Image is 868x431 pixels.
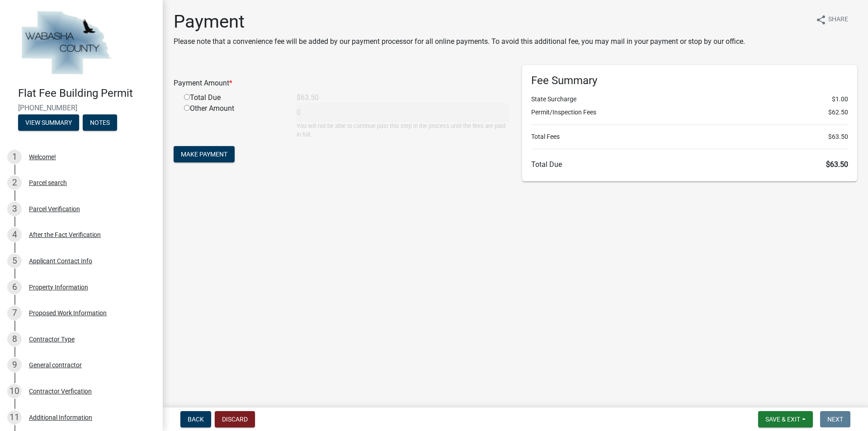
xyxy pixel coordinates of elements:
[7,254,22,268] div: 5
[531,108,848,117] li: Permit/Inspection Fees
[7,306,22,320] div: 7
[832,95,848,104] span: $1.00
[174,36,745,47] p: Please note that a convenience fee will be added by our payment processor for all online payments...
[826,160,848,169] span: $63.50
[827,416,843,423] span: Next
[174,11,745,33] h1: Payment
[83,114,117,131] button: Notes
[828,108,848,117] span: $62.50
[7,332,22,346] div: 8
[7,202,22,216] div: 3
[828,132,848,142] span: $63.50
[531,74,848,87] h6: Fee Summary
[215,411,255,427] button: Discard
[29,362,82,368] div: General contractor
[177,92,290,103] div: Total Due
[18,104,145,112] span: [PHONE_NUMBER]
[188,416,204,423] span: Back
[7,384,22,398] div: 10
[828,14,848,25] span: Share
[83,119,117,127] wm-modal-confirm: Notes
[29,336,75,342] div: Contractor Type
[531,132,848,142] li: Total Fees
[18,87,156,100] h4: Flat Fee Building Permit
[177,103,290,139] div: Other Amount
[7,280,22,294] div: 6
[180,411,211,427] button: Back
[7,227,22,242] div: 4
[808,11,855,28] button: shareShare
[7,150,22,164] div: 1
[7,358,22,372] div: 9
[29,388,92,394] div: Contractor Verfication
[765,416,800,423] span: Save & Exit
[181,151,227,158] span: Make Payment
[29,154,56,160] div: Welcome!
[29,310,107,316] div: Proposed Work Information
[531,95,848,104] li: State Surcharge
[29,284,88,290] div: Property Information
[816,14,826,25] i: share
[7,410,22,425] div: 11
[18,114,79,131] button: View Summary
[167,78,515,89] div: Payment Amount
[174,146,235,162] button: Make Payment
[18,119,79,127] wm-modal-confirm: Summary
[29,206,80,212] div: Parcel Verification
[29,414,92,421] div: Additional Information
[18,9,114,77] img: Wabasha County, Minnesota
[29,180,67,186] div: Parcel search
[758,411,813,427] button: Save & Exit
[820,411,850,427] button: Next
[7,175,22,190] div: 2
[531,160,848,169] h6: Total Due
[29,232,101,238] div: After the Fact Verification
[29,258,92,264] div: Applicant Contact Info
